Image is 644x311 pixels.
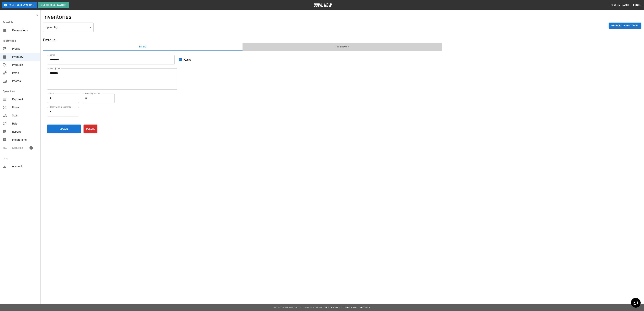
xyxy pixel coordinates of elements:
button: Reorder Inventories [609,23,641,29]
span: Items [12,71,38,75]
img: logo [314,3,332,7]
span: Payment [12,97,38,101]
div: basic tabs example [43,43,442,51]
span: Account [12,164,38,168]
button: Pause Reservations [2,2,37,8]
button: Delete [84,125,97,133]
span: Integrations [12,138,38,142]
span: Active [184,58,191,62]
button: Create Reservation [38,2,69,8]
span: Profile [12,47,38,51]
button: Update [47,125,81,133]
a: Terms and Conditions [343,306,370,309]
span: Inventory [12,55,38,59]
button: [PERSON_NAME] [608,2,630,8]
div: Open Play [43,23,94,32]
span: Staff [12,114,38,118]
span: Reservations [12,28,38,32]
button: Time Block [243,43,442,51]
a: Privacy Policy [325,306,343,309]
span: © 2022 BowlNow, Inc. All Rights Reserved. [274,306,325,309]
button: Logout [632,2,644,8]
span: Hours [12,106,38,110]
span: Photos [12,79,38,83]
span: Reports [12,130,38,134]
span: Products [12,63,38,67]
button: Basic [43,43,243,51]
h4: Inventories [43,13,72,21]
span: Help [12,122,38,126]
h5: Details [43,37,442,43]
